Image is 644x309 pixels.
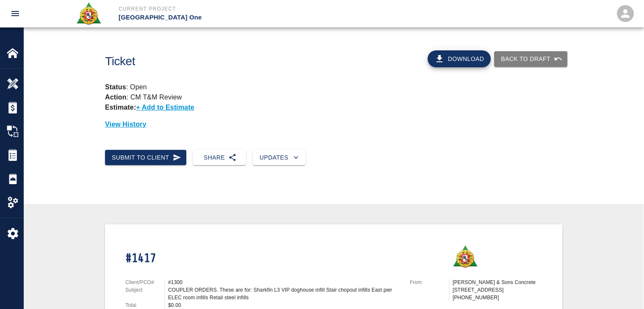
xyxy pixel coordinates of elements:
[428,50,491,67] button: Download
[602,268,644,309] iframe: Chat Widget
[168,286,400,301] div: COUPLER ORDERS. These are for: Sharkfin L3 VIP doghouse infill Stair chopout infills East pier EL...
[453,294,542,301] p: [PHONE_NUMBER]
[410,279,449,286] p: From
[168,279,400,286] div: #1300
[105,104,136,111] strong: Estimate:
[253,150,306,166] button: Updates
[193,150,246,166] button: Share
[119,5,368,13] p: Current Project
[105,55,369,69] h1: Ticket
[452,245,478,268] img: Roger & Sons Concrete
[105,94,182,101] p: : CM T&M Review
[125,286,164,294] p: Subject
[105,82,562,92] p: : Open
[105,150,186,166] button: Submit to Client
[125,279,164,286] p: Client/PCO#
[453,286,542,294] p: [STREET_ADDRESS]
[5,3,25,24] button: open drawer
[125,301,164,309] p: Total
[119,13,368,22] p: [GEOGRAPHIC_DATA] One
[125,251,400,266] h1: #1417
[494,51,567,67] button: Back to Draft
[136,104,194,111] p: + Add to Estimate
[105,83,126,91] strong: Status
[105,94,127,101] strong: Action
[76,2,102,25] img: Roger & Sons Concrete
[453,279,542,286] p: [PERSON_NAME] & Sons Concrete
[105,119,562,130] p: View History
[168,301,400,309] div: $0.00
